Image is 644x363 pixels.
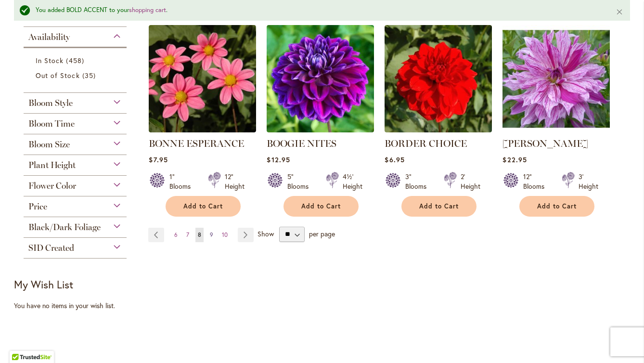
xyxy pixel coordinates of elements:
a: 6 [172,228,180,242]
span: Bloom Time [28,118,75,129]
button: Add to Cart [283,196,359,217]
span: Add to Cart [301,202,341,210]
span: 6 [174,231,178,238]
img: Brandon Michael [502,25,610,132]
span: 458 [66,55,86,65]
span: 35 [82,70,98,80]
a: BONNE ESPERANCE [149,138,244,149]
img: BONNE ESPERANCE [149,25,256,132]
button: Add to Cart [401,196,477,217]
a: BORDER CHOICE [385,125,492,134]
a: BORDER CHOICE [385,138,467,149]
span: Out of Stock [36,71,80,80]
span: Availability [28,32,70,42]
a: 9 [207,228,216,242]
a: [PERSON_NAME] [502,138,588,149]
a: Brandon Michael [502,125,610,134]
span: 9 [210,231,213,238]
div: 2' Height [461,172,480,191]
div: 3' Height [579,172,598,191]
div: 12" Height [225,172,245,191]
div: 1" Blooms [169,172,196,191]
span: SID Created [28,243,74,253]
img: BORDER CHOICE [385,25,492,132]
div: You added BOLD ACCENT to your . [36,6,601,15]
img: BOOGIE NITES [267,25,374,132]
a: BONNE ESPERANCE [149,125,256,134]
a: In Stock 458 [36,55,117,65]
span: $12.95 [267,155,290,164]
span: 10 [222,231,228,238]
iframe: Launch Accessibility Center [7,329,34,356]
button: Add to Cart [519,196,594,217]
div: 5" Blooms [287,172,314,191]
span: Price [28,201,47,212]
span: Add to Cart [419,202,459,210]
span: Black/Dark Foliage [28,222,101,233]
span: $6.95 [385,155,404,164]
a: BOOGIE NITES [267,138,336,149]
span: Flower Color [28,181,76,191]
span: 8 [198,231,201,238]
button: Add to Cart [166,196,241,217]
span: per page [309,229,335,238]
span: $7.95 [149,155,167,164]
div: You have no items in your wish list. [14,301,142,311]
span: Show [258,229,274,238]
a: BOOGIE NITES [267,125,374,134]
span: Add to Cart [183,202,223,210]
div: 12" Blooms [523,172,550,191]
a: Out of Stock 35 [36,70,117,80]
span: 7 [186,231,189,238]
a: 10 [219,228,230,242]
div: 4½' Height [343,172,362,191]
span: Plant Height [28,160,76,170]
div: 3" Blooms [405,172,432,191]
strong: My Wish List [14,277,73,291]
span: Bloom Style [28,98,73,108]
span: In Stock [36,56,64,65]
a: 7 [184,228,192,242]
span: Add to Cart [537,202,577,210]
span: $22.95 [502,155,527,164]
span: Bloom Size [28,139,70,150]
a: shopping cart [129,6,166,14]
